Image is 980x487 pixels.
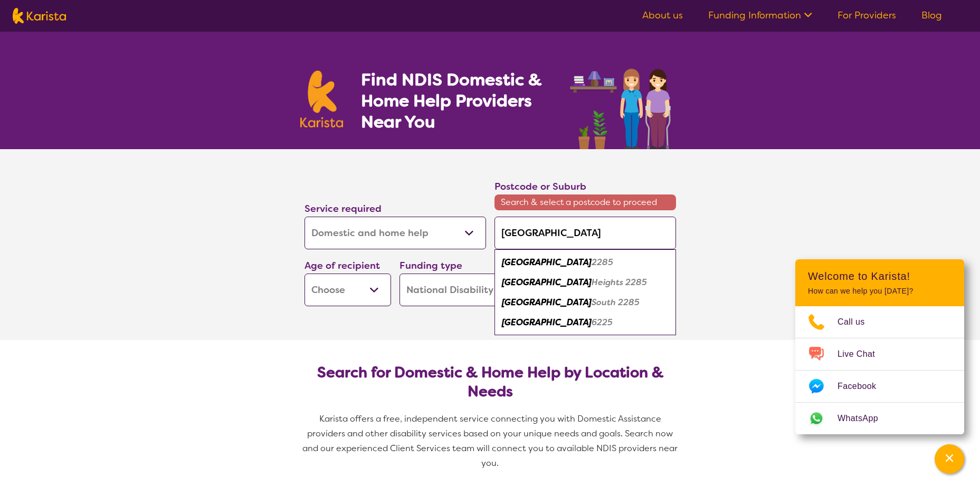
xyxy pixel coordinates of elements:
ul: Choose channel [795,306,964,434]
p: How can we help you [DATE]? [808,287,952,296]
img: domestic-help [567,57,680,149]
span: Call us [838,314,878,330]
div: Cardiff 6225 [500,313,671,333]
em: [GEOGRAPHIC_DATA] [502,257,592,268]
em: [GEOGRAPHIC_DATA] [502,317,592,328]
h2: Search for Domestic & Home Help by Location & Needs [313,363,668,401]
img: Karista logo [300,71,344,128]
input: Type [494,217,676,249]
a: About us [642,9,683,22]
div: Cardiff 2285 [500,252,671,272]
label: Age of recipient [305,259,380,272]
h1: Find NDIS Domestic & Home Help Providers Near You [361,69,556,132]
span: Karista offers a free, independent service connecting you with Domestic Assistance providers and ... [302,413,680,469]
button: Channel Menu [935,444,964,474]
span: Search & select a postcode to proceed [494,194,676,210]
a: Blog [921,9,942,22]
a: Funding Information [708,9,812,22]
label: Funding type [399,259,462,272]
label: Service required [305,202,382,215]
em: 2285 [592,257,613,268]
span: Facebook [838,378,889,394]
em: 6225 [592,317,613,328]
em: Heights 2285 [592,277,647,288]
div: Cardiff South 2285 [500,293,671,313]
span: WhatsApp [838,411,891,426]
div: Cardiff Heights 2285 [500,272,671,293]
a: For Providers [838,9,896,22]
div: Channel Menu [795,259,964,434]
span: Live Chat [838,346,888,362]
em: [GEOGRAPHIC_DATA] [502,297,592,308]
a: Web link opens in a new tab. [795,403,964,434]
em: South 2285 [592,297,640,308]
label: Postcode or Suburb [494,180,586,193]
h2: Welcome to Karista! [808,270,952,283]
img: Karista logo [13,8,66,24]
em: [GEOGRAPHIC_DATA] [502,277,592,288]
